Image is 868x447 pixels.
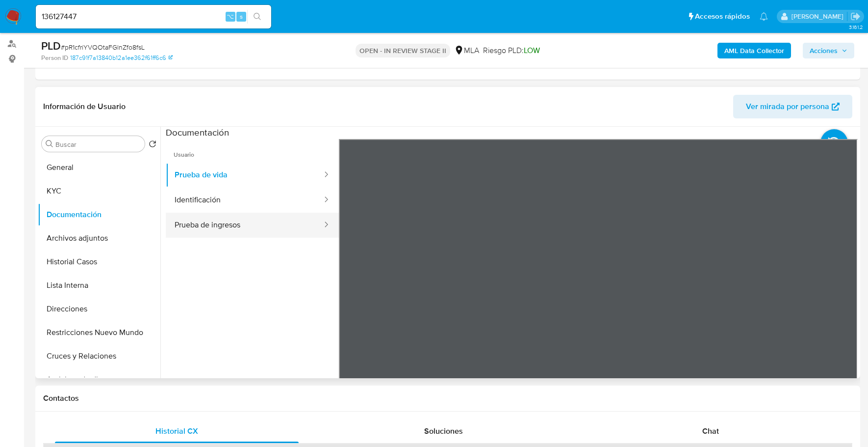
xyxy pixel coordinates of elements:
p: stefania.bordes@mercadolibre.com [791,12,847,21]
button: Buscar [46,140,53,148]
a: Notificaciones [760,12,768,21]
span: # pR1cfriYVQOtaFGlnZfo8fsL [61,42,145,52]
button: Direcciones [38,297,160,321]
span: Soluciones [424,425,463,437]
button: Volver al orden por defecto [149,140,156,151]
span: Riesgo PLD: [483,45,540,56]
span: 3.161.2 [849,23,863,31]
span: LOW [524,45,540,56]
button: Ver mirada por persona [733,95,852,118]
button: AML Data Collector [717,43,791,58]
p: OPEN - IN REVIEW STAGE II [356,44,450,57]
button: search-icon [247,10,267,24]
b: PLD [41,38,61,54]
button: Documentación [38,203,160,226]
button: Archivos adjuntos [38,226,160,250]
a: 187c91f7a13840b12a1ee362f61ff6c6 [70,54,173,62]
a: Salir [850,11,861,22]
input: Buscar [55,140,141,149]
input: Buscar usuario o caso... [36,10,271,23]
span: Ver mirada por persona [746,95,829,118]
span: Acciones [810,43,838,58]
span: ⌥ [227,12,234,21]
span: Historial CX [155,425,198,437]
button: KYC [38,179,160,203]
span: s [240,12,243,21]
span: Accesos rápidos [695,11,750,22]
h1: Contactos [43,393,852,403]
button: Historial Casos [38,250,160,274]
button: Acciones [803,43,854,58]
button: Restricciones Nuevo Mundo [38,321,160,344]
b: Person ID [41,54,68,62]
button: Anticipos de dinero [38,368,160,391]
h1: Información de Usuario [43,102,126,112]
button: Lista Interna [38,274,160,297]
b: AML Data Collector [724,43,784,58]
span: Chat [702,425,719,437]
button: Cruces y Relaciones [38,344,160,368]
button: General [38,156,160,179]
div: MLA [454,45,479,56]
